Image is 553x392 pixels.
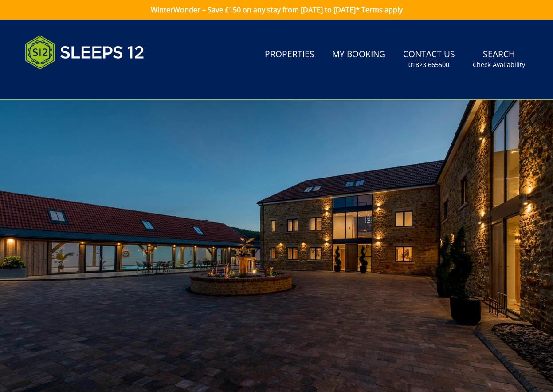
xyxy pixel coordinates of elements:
a: My Booking [329,45,389,65]
small: 01823 665500 [408,60,449,69]
a: SearchCheck Availability [469,45,529,74]
a: Contact Us01823 665500 [400,45,459,74]
img: Sleeps 12 [25,30,145,75]
iframe: Customer reviews powered by Trustpilot [20,80,114,87]
small: Check Availability [473,60,525,69]
a: Properties [261,45,318,65]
